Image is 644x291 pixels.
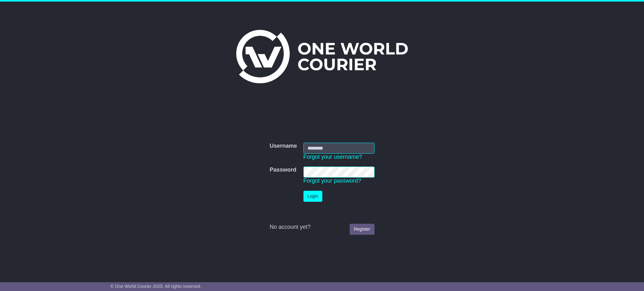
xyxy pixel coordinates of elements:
[269,167,296,173] label: Password
[303,154,362,160] a: Forgot your username?
[350,224,374,235] a: Register
[303,191,322,202] button: Login
[236,30,408,83] img: One World
[110,284,201,289] span: © One World Courier 2025. All rights reserved.
[269,143,297,150] label: Username
[269,224,374,231] div: No account yet?
[303,178,361,184] a: Forgot your password?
